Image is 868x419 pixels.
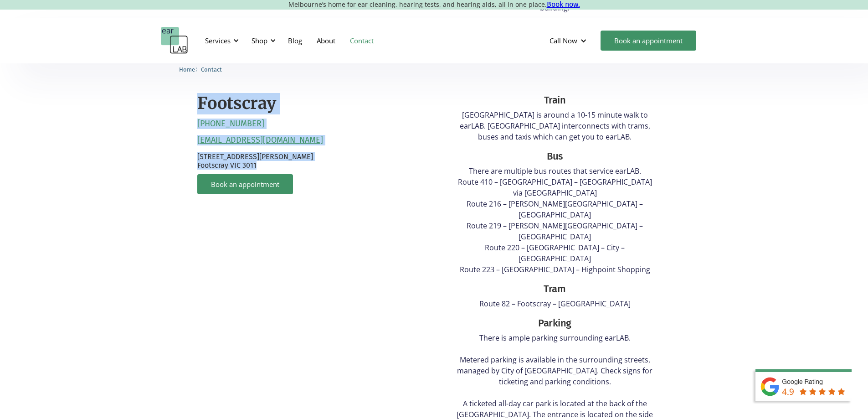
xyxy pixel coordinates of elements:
[197,119,264,129] a: [PHONE_NUMBER]
[205,36,231,45] div: Services
[453,93,657,108] div: Train
[201,66,222,73] span: Contact
[453,298,657,309] p: Route 82 – Footscray – [GEOGRAPHIC_DATA]
[252,36,267,45] div: Shop
[197,174,293,194] a: Book an appointment
[246,27,278,54] div: Shop
[200,27,241,54] div: Services
[343,27,381,54] a: Contact
[542,27,596,54] div: Call Now
[201,65,222,73] a: Contact
[453,149,657,164] div: Bus
[550,36,577,45] div: Call Now
[453,109,657,142] p: [GEOGRAPHIC_DATA] is around a 10-15 minute walk to earLAB. [GEOGRAPHIC_DATA] interconnects with t...
[453,316,657,331] div: Parking
[179,65,201,74] li: 〉
[197,135,323,145] a: [EMAIL_ADDRESS][DOMAIN_NAME]
[453,282,657,296] div: Tram
[601,31,696,51] a: Book an appointment
[453,166,657,275] p: There are multiple bus routes that service earLAB. Route 410 – [GEOGRAPHIC_DATA] – [GEOGRAPHIC_DA...
[309,27,343,54] a: About
[281,27,309,54] a: Blog
[197,152,430,170] p: [STREET_ADDRESS][PERSON_NAME] Footscray VIC 3011
[179,66,195,73] span: Home
[161,27,188,54] a: home
[179,65,195,73] a: Home
[197,93,276,114] h2: Footscray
